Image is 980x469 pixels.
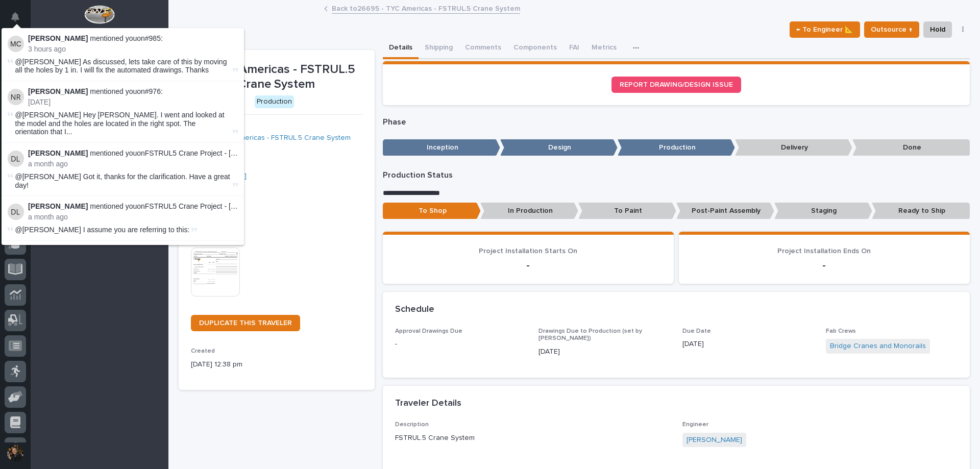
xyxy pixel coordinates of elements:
[28,87,88,95] strong: [PERSON_NAME]
[8,36,24,52] img: Manjeet Chapagai
[28,213,238,221] p: a month ago
[538,328,642,341] span: Drawings Due to Production (set by [PERSON_NAME])
[15,226,190,234] span: @[PERSON_NAME] I assume you are referring to this:
[563,38,585,59] button: FAI
[682,422,708,428] span: Engineer
[419,38,459,59] button: Shipping
[5,6,26,28] button: Notifications
[871,23,913,36] span: Outsource ↑
[618,139,735,156] p: Production
[191,62,362,92] p: ✔️TYC Americas - FSTRUL.5 Crane System
[8,204,24,220] img: Derek Lenhart
[682,328,711,334] span: Due Date
[383,38,419,59] button: Details
[8,151,24,167] img: Derek Lenhart
[395,339,527,350] p: -
[145,87,161,95] a: #976
[383,170,970,180] p: Production Status
[84,5,114,24] img: Workspace Logo
[777,248,871,255] span: Project Installation Ends On
[830,341,926,352] a: Bridge Cranes and Monorails
[578,203,676,219] p: To Paint
[13,12,26,29] div: Notifications
[826,328,856,334] span: Fab Crews
[538,347,670,357] p: [DATE]
[796,23,853,36] span: ← To Engineer 📐
[28,98,238,107] p: [DATE]
[480,203,578,219] p: In Production
[191,348,215,354] span: Created
[395,398,461,409] h2: Traveler Details
[395,259,661,271] p: -
[507,38,563,59] button: Components
[790,21,860,38] button: ← To Engineer 📐
[735,139,852,156] p: Delivery
[479,248,577,255] span: Project Installation Starts On
[585,38,623,59] button: Metrics
[145,149,395,157] a: FSTRUL5 Crane Project - [PERSON_NAME] Lifting Crane Project - FSTRUL.5
[395,422,429,428] span: Description
[774,203,872,219] p: Staging
[500,139,618,156] p: Design
[611,77,741,93] a: REPORT DRAWING/DESIGN ISSUE
[191,133,351,143] a: 26695 - TYC Americas - FSTRUL.5 Crane System
[676,203,774,219] p: Post-Paint Assembly
[28,45,238,54] p: 3 hours ago
[28,149,88,157] strong: [PERSON_NAME]
[15,172,230,189] span: @[PERSON_NAME] Got it, thanks for the clarification. Have a great day!
[15,58,227,75] span: @[PERSON_NAME] As discussed, lets take care of this by moving all the holes by 1 in. I will fix t...
[145,202,395,210] a: FSTRUL5 Crane Project - [PERSON_NAME] Lifting Crane Project - FSTRUL.5
[28,34,88,42] strong: [PERSON_NAME]
[620,81,733,88] span: REPORT DRAWING/DESIGN ISSUE
[383,117,970,127] p: Phase
[191,209,362,220] p: -
[395,304,434,315] h2: Schedule
[459,38,507,59] button: Comments
[28,87,238,96] p: mentioned you on :
[191,359,362,370] p: [DATE] 12:38 pm
[8,89,24,105] img: Nate Rulli
[872,203,970,219] p: Ready to Ship
[383,203,481,219] p: To Shop
[332,2,520,14] a: Back to26695 - TYC Americas - FSTRUL.5 Crane System
[395,433,670,443] p: FSTRUL.5 Crane System
[28,202,238,211] p: mentioned you on :
[145,34,161,42] a: #985
[28,160,238,168] p: a month ago
[923,21,952,38] button: Hold
[682,339,814,350] p: [DATE]
[687,435,742,446] a: [PERSON_NAME]
[28,34,238,43] p: mentioned you on :
[5,442,26,464] button: users-avatar
[395,328,462,334] span: Approval Drawings Due
[191,315,300,331] a: DUPLICATE THIS TRAVELER
[199,319,292,327] span: DUPLICATE THIS TRAVELER
[930,23,945,36] span: Hold
[852,139,970,156] p: Done
[691,259,958,271] p: -
[383,139,500,156] p: Inception
[864,21,919,38] button: Outsource ↑
[28,202,88,210] strong: [PERSON_NAME]
[255,95,294,108] div: Production
[15,111,231,136] span: @[PERSON_NAME] Hey [PERSON_NAME]. I went and looked at the model and the holes are located in the...
[28,149,238,158] p: mentioned you on :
